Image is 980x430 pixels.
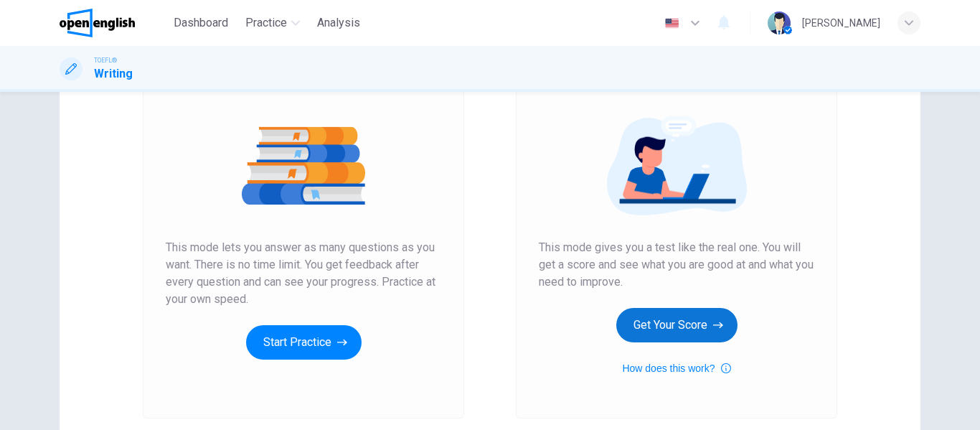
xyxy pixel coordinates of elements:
[663,18,681,29] img: en
[174,14,228,32] span: Dashboard
[240,10,306,36] button: Practice
[60,9,168,37] a: OpenEnglish logo
[245,14,287,32] span: Practice
[317,14,360,32] span: Analysis
[539,239,814,291] span: This mode gives you a test like the real one. You will get a score and see what you are good at a...
[94,55,117,65] span: TOEFL®
[60,9,135,37] img: OpenEnglish logo
[246,325,362,360] button: Start Practice
[94,65,133,83] h1: Writing
[166,239,441,308] span: This mode lets you answer as many questions as you want. There is no time limit. You get feedback...
[168,10,234,36] button: Dashboard
[616,308,738,342] button: Get Your Score
[768,11,791,34] img: Profile picture
[311,10,366,36] button: Analysis
[622,360,730,377] button: How does this work?
[802,14,880,32] div: [PERSON_NAME]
